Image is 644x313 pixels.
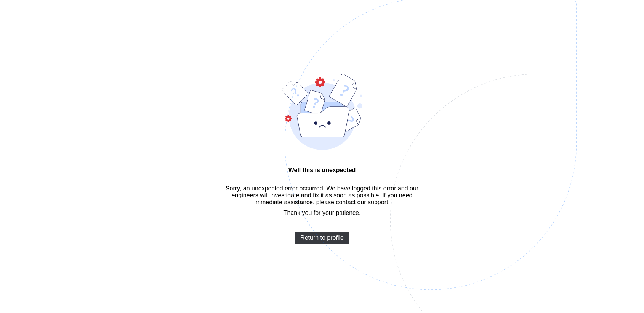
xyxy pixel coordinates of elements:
span: Thank you for your patience. [284,210,361,216]
img: error-bound.9d27ae2af7d8ffd69f21ced9f822e0fd.svg [282,74,363,150]
span: Sorry, an unexpected error occurred. We have logged this error and our engineers will investigate... [226,185,419,206]
span: Well this is unexpected [226,167,419,174]
span: Return to profile [300,234,344,241]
